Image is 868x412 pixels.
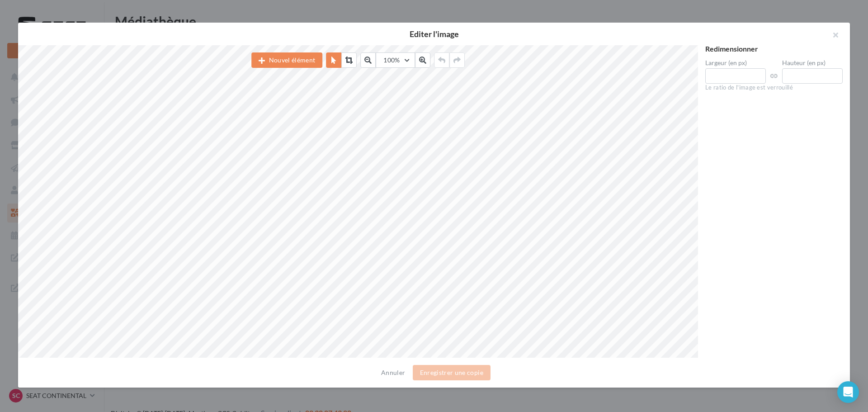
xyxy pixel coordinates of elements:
[705,84,843,92] div: Le ratio de l'image est verrouillé
[251,52,322,68] button: Nouvel élément
[705,60,766,66] label: Largeur (en px)
[33,30,835,38] h2: Editer l'image
[705,45,843,52] div: Redimensionner
[837,381,859,403] div: Open Intercom Messenger
[377,367,409,378] button: Annuler
[376,52,415,68] button: 100%
[782,60,843,66] label: Hauteur (en px)
[413,365,491,380] button: Enregistrer une copie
